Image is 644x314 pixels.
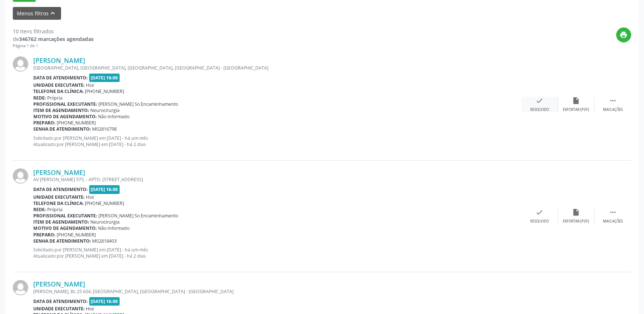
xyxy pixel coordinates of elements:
div: Exportar (PDF) [563,219,590,224]
div: [GEOGRAPHIC_DATA], [GEOGRAPHIC_DATA], [GEOGRAPHIC_DATA], [GEOGRAPHIC_DATA] - [GEOGRAPHIC_DATA] [33,65,521,71]
b: Senha de atendimento: [33,238,91,244]
i: print [620,31,628,39]
span: M02816798 [93,126,117,132]
b: Profissional executante: [33,101,97,107]
span: [PERSON_NAME] So Encaminhamento [99,101,178,107]
span: Hse [86,306,94,312]
b: Item de agendamento: [33,107,89,113]
span: [PERSON_NAME] So Encaminhamento [99,213,178,219]
span: [PHONE_NUMBER] [85,200,124,206]
span: [DATE] 16:00 [89,297,120,306]
i:  [609,97,617,105]
b: Unidade executante: [33,82,85,88]
b: Preparo: [33,232,56,238]
i: check [536,97,544,105]
div: Resolvido [530,219,549,224]
b: Unidade executante: [33,194,85,200]
span: M02818403 [93,238,117,244]
b: Telefone da clínica: [33,88,84,94]
a: [PERSON_NAME] [33,280,85,288]
button: print [616,27,631,42]
span: Não informado [98,225,130,231]
div: Mais ações [603,107,623,112]
b: Rede: [33,206,46,213]
span: [PHONE_NUMBER] [85,88,124,94]
button: Menos filtroskeyboard_arrow_up [13,7,61,20]
img: img [13,56,28,72]
span: Não informado [98,113,130,120]
b: Data de atendimento: [33,298,88,304]
span: Hse [86,194,94,200]
a: [PERSON_NAME] [33,56,85,64]
span: [PHONE_NUMBER] [57,232,96,238]
div: AV [PERSON_NAME] 575, - APTO. [STREET_ADDRESS] [33,176,521,183]
b: Unidade executante: [33,306,85,312]
i: keyboard_arrow_up [49,9,57,17]
div: [PERSON_NAME], BL 25 604, [GEOGRAPHIC_DATA], [GEOGRAPHIC_DATA] - [GEOGRAPHIC_DATA] [33,288,521,295]
b: Preparo: [33,120,56,126]
b: Data de atendimento: [33,75,88,81]
b: Item de agendamento: [33,219,89,225]
div: Exportar (PDF) [563,107,590,112]
span: Própria [48,206,63,213]
img: img [13,280,28,295]
img: img [13,168,28,184]
div: Página 1 de 1 [13,43,94,49]
div: de [13,35,94,43]
div: Resolvido [530,107,549,112]
span: Hse [86,82,94,88]
div: 10 itens filtrados [13,27,94,35]
a: [PERSON_NAME] [33,168,85,176]
p: Solicitado por [PERSON_NAME] em [DATE] - há um mês Atualizado por [PERSON_NAME] em [DATE] - há 2 ... [33,247,521,259]
b: Senha de atendimento: [33,126,91,132]
b: Motivo de agendamento: [33,225,97,231]
b: Data de atendimento: [33,186,88,192]
div: Mais ações [603,219,623,224]
span: [DATE] 16:00 [89,74,120,82]
i: check [536,208,544,216]
span: Neurocirurgia [91,219,120,225]
i: insert_drive_file [572,97,580,105]
b: Motivo de agendamento: [33,113,97,120]
i: insert_drive_file [572,208,580,216]
b: Rede: [33,95,46,101]
span: Própria [48,95,63,101]
span: Neurocirurgia [91,107,120,113]
span: [DATE] 16:00 [89,185,120,194]
p: Solicitado por [PERSON_NAME] em [DATE] - há um mês Atualizado por [PERSON_NAME] em [DATE] - há 2 ... [33,135,521,147]
span: [PHONE_NUMBER] [57,120,96,126]
strong: 346762 marcações agendadas [19,35,94,42]
b: Telefone da clínica: [33,200,84,206]
i:  [609,208,617,216]
b: Profissional executante: [33,213,97,219]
